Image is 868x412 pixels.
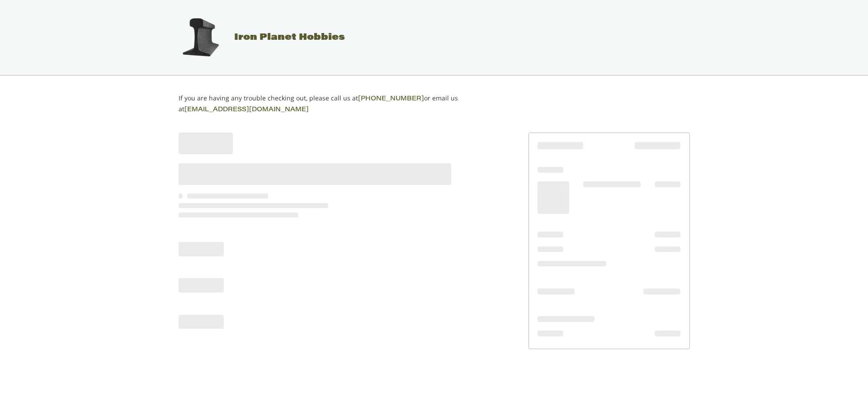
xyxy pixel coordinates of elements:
[179,93,486,115] p: If you are having any trouble checking out, please call us at or email us at
[358,96,424,102] a: [PHONE_NUMBER]
[184,107,309,113] a: [EMAIL_ADDRESS][DOMAIN_NAME]
[234,33,345,42] span: Iron Planet Hobbies
[169,33,345,42] a: Iron Planet Hobbies
[178,15,223,60] img: Iron Planet Hobbies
